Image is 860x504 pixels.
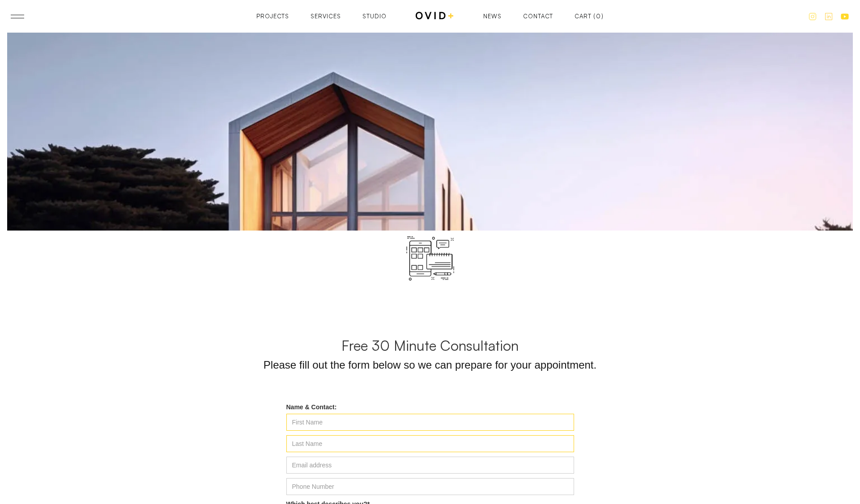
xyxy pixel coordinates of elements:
[362,13,387,19] a: Studio
[256,13,289,19] a: Projects
[596,13,601,19] div: 0
[601,13,604,19] div: )
[286,478,574,495] input: Phone Number
[341,337,519,354] h3: Free 30 Minute Consultation
[286,403,574,412] label: Name & Contact:
[286,457,574,474] input: Email address
[286,414,574,431] input: First Name
[575,13,604,19] a: Open cart
[575,13,592,19] div: Cart
[483,13,502,19] a: News
[311,13,341,19] a: Services
[286,435,574,452] input: Last Name
[523,13,553,19] a: Contact
[593,13,596,19] div: (
[264,355,596,394] p: Please fill out the form below so we can prepare for your appointment. ‍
